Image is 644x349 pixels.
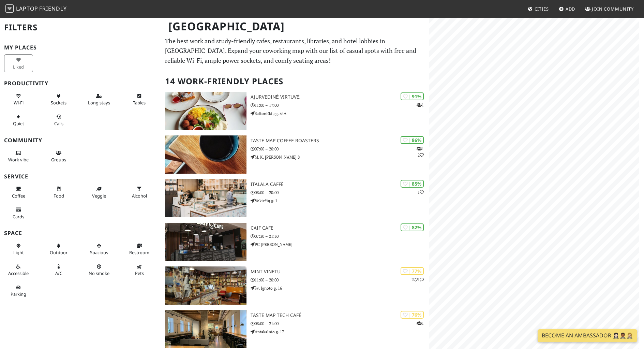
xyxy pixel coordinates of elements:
[251,312,430,318] h3: Taste Map Tech Café
[133,100,146,106] span: Work-friendly tables
[251,94,430,100] h3: Ajurvedinė virtuvė
[135,270,144,276] span: Pet friendly
[16,5,38,12] span: Laptop
[88,100,110,106] span: Long stays
[51,100,66,106] span: Power sockets
[5,3,67,15] a: LaptopFriendly LaptopFriendly
[525,3,552,15] a: Cities
[89,270,109,276] span: Smoke free
[161,179,429,217] a: Italala Caffè | 85% 1 Italala Caffè 08:00 – 20:00 Vokiečių g. 1
[161,92,429,130] a: Ajurvedinė virtuvė | 91% 1 Ajurvedinė virtuvė 11:00 – 17:00 Saltoniškių g. 34A
[401,92,424,100] div: | 91%
[401,223,424,231] div: | 82%
[11,291,26,297] span: Parking
[251,138,430,144] h3: Taste Map Coffee Roasters
[251,110,430,117] p: Saltoniškių g. 34A
[4,282,33,300] button: Parking
[50,249,68,256] span: Outdoor area
[44,111,73,129] button: Calls
[90,249,108,256] span: Spacious
[251,189,430,196] p: 08:00 – 20:00
[165,310,246,348] img: Taste Map Tech Café
[417,320,424,326] p: 1
[251,241,430,248] p: PC [PERSON_NAME]
[165,223,246,261] img: Caif Cafe
[4,204,33,222] button: Cards
[4,90,33,108] button: Wi-Fi
[125,90,154,108] button: Tables
[165,71,425,92] h2: 14 Work-Friendly Places
[8,157,29,163] span: People working
[4,111,33,129] button: Quiet
[44,240,73,258] button: Outdoor
[44,183,73,201] button: Food
[556,3,578,15] a: Add
[161,223,429,261] a: Caif Cafe | 82% Caif Cafe 07:30 – 21:30 PC [PERSON_NAME]
[44,90,73,108] button: Sockets
[251,154,430,160] p: M. K. [PERSON_NAME] 8
[85,240,114,258] button: Spacious
[4,147,33,165] button: Work vibe
[8,270,29,276] span: Accessible
[251,269,430,275] h3: Mint Vinetu
[13,214,24,220] span: Credit cards
[39,5,66,12] span: Friendly
[85,261,114,279] button: No smoke
[251,181,430,187] h3: Italala Caffè
[417,145,424,158] p: 1 2
[165,135,246,174] img: Taste Map Coffee Roasters
[125,183,154,201] button: Alcohol
[251,285,430,291] p: Šv. Ignoto g. 16
[4,44,157,51] h3: My Places
[165,36,425,66] p: The best work and study-friendly cafes, restaurants, libraries, and hotel lobbies in [GEOGRAPHIC_...
[566,6,575,12] span: Add
[51,157,66,163] span: Group tables
[251,146,430,152] p: 07:00 – 20:00
[13,120,24,127] span: Quiet
[251,320,430,327] p: 08:00 – 21:00
[251,102,430,108] p: 11:00 – 17:00
[12,193,25,199] span: Coffee
[14,100,24,106] span: Stable Wi-Fi
[4,230,157,236] h3: Space
[535,6,549,12] span: Cities
[4,80,157,87] h3: Productivity
[85,90,114,108] button: Long stays
[92,193,106,199] span: Veggie
[251,329,430,335] p: Antakalnio g. 17
[165,179,246,217] img: Italala Caffè
[417,102,424,108] p: 1
[44,147,73,165] button: Groups
[582,3,636,15] a: Join Community
[4,240,33,258] button: Light
[4,183,33,201] button: Coffee
[165,266,246,305] img: Mint Vinetu
[418,189,424,195] p: 1
[85,183,114,201] button: Veggie
[4,17,157,38] h2: Filters
[401,180,424,188] div: | 85%
[401,311,424,319] div: | 76%
[163,17,428,36] h1: [GEOGRAPHIC_DATA]
[125,240,154,258] button: Restroom
[125,261,154,279] button: Pets
[129,249,149,256] span: Restroom
[13,249,24,256] span: Natural light
[161,135,429,174] a: Taste Map Coffee Roasters | 86% 12 Taste Map Coffee Roasters 07:00 – 20:00 M. K. [PERSON_NAME] 8
[401,136,424,144] div: | 86%
[4,173,157,180] h3: Service
[251,225,430,231] h3: Caif Cafe
[251,233,430,239] p: 07:30 – 21:30
[4,137,157,144] h3: Community
[55,270,62,276] span: Air conditioned
[4,261,33,279] button: Accessible
[132,193,147,199] span: Alcohol
[161,266,429,305] a: Mint Vinetu | 77% 21 Mint Vinetu 11:00 – 20:00 Šv. Ignoto g. 16
[5,4,14,13] img: LaptopFriendly
[592,6,634,12] span: Join Community
[251,277,430,283] p: 11:00 – 20:00
[54,193,64,199] span: Food
[165,92,246,130] img: Ajurvedinė virtuvė
[161,310,429,348] a: Taste Map Tech Café | 76% 1 Taste Map Tech Café 08:00 – 21:00 Antakalnio g. 17
[538,329,637,342] a: Become an Ambassador 🤵🏻‍♀️🤵🏾‍♂️🤵🏼‍♀️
